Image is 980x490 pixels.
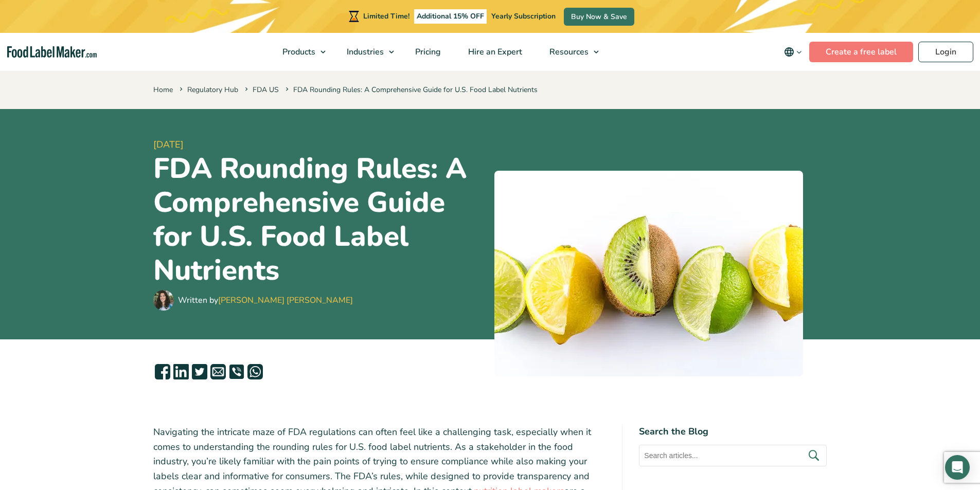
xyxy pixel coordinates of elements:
a: Regulatory Hub [187,85,238,95]
h4: Search the Blog [639,425,827,439]
a: Resources [536,33,604,71]
span: FDA Rounding Rules: A Comprehensive Guide for U.S. Food Label Nutrients [283,85,538,95]
span: Products [279,46,316,58]
a: Industries [333,33,399,71]
a: [PERSON_NAME] [PERSON_NAME] [218,295,353,306]
img: Maria Abi Hanna - Food Label Maker [153,290,174,311]
span: Hire an Expert [465,46,523,58]
span: [DATE] [153,138,486,152]
span: Yearly Subscription [491,11,556,21]
h1: FDA Rounding Rules: A Comprehensive Guide for U.S. Food Label Nutrients [153,152,486,287]
a: Pricing [402,33,452,71]
a: Buy Now & Save [564,8,634,26]
a: Home [153,85,173,95]
div: Open Intercom Messenger [945,455,970,480]
span: Resources [546,46,590,58]
input: Search articles... [639,445,827,466]
span: Pricing [412,46,442,58]
a: Create a free label [809,42,913,62]
a: Hire an Expert [455,33,533,71]
span: Limited Time! [363,11,409,21]
span: Additional 15% OFF [414,9,487,24]
span: Industries [344,46,385,58]
a: Products [269,33,331,71]
a: FDA US [253,85,279,95]
div: Written by [178,294,353,306]
a: Login [918,42,973,62]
